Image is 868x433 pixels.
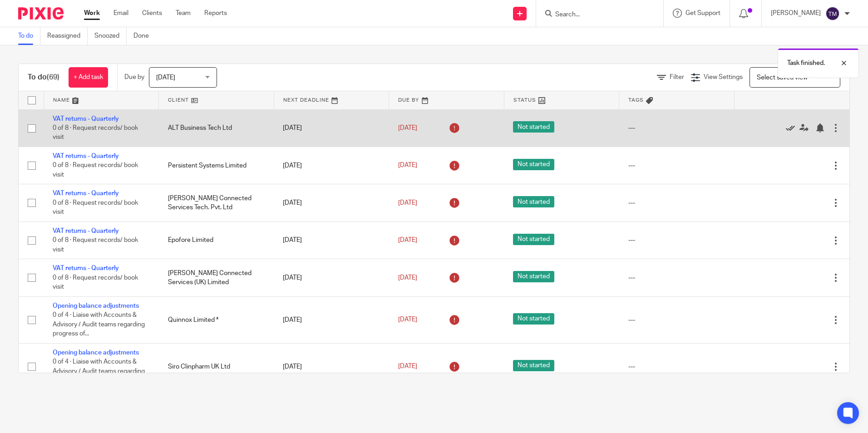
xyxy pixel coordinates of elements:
[18,27,40,45] a: To do
[513,121,554,133] span: Not started
[825,6,840,21] img: svg%3E
[787,59,825,68] p: Task finished.
[159,296,274,343] td: Quinnox Limited *
[159,259,274,296] td: [PERSON_NAME] Connected Services (UK) Limited
[274,184,389,221] td: [DATE]
[53,312,145,337] span: 0 of 4 · Liaise with Accounts & Advisory / Audit teams regarding progress of...
[53,162,138,178] span: 0 of 8 · Request records/ book visit
[53,228,119,234] a: VAT returns - Quarterly
[513,234,554,245] span: Not started
[28,73,59,82] h1: To do
[628,315,725,325] div: ---
[513,271,554,282] span: Not started
[159,221,274,259] td: Epofore Limited
[159,147,274,184] td: Persistent Systems Limited
[53,275,138,290] span: 0 of 8 · Request records/ book visit
[398,237,417,243] span: [DATE]
[113,9,128,18] a: Email
[133,27,156,45] a: Done
[757,74,808,81] span: Select saved view
[159,343,274,390] td: Siro Clinpharm UK Ltd
[513,313,554,325] span: Not started
[398,275,417,281] span: [DATE]
[53,190,119,197] a: VAT returns - Quarterly
[53,200,138,216] span: 0 of 8 · Request records/ book visit
[47,27,88,45] a: Reassigned
[274,296,389,343] td: [DATE]
[628,98,644,103] span: Tags
[628,273,725,282] div: ---
[142,9,162,18] a: Clients
[274,147,389,184] td: [DATE]
[47,74,59,81] span: (69)
[18,7,64,20] img: Pixie
[398,317,417,323] span: [DATE]
[53,349,139,356] a: Opening balance adjustments
[159,184,274,221] td: [PERSON_NAME] Connected Services Tech. Pvt. Ltd
[94,27,127,45] a: Snoozed
[628,236,725,245] div: ---
[398,364,417,370] span: [DATE]
[53,265,119,271] a: VAT returns - Quarterly
[513,360,554,371] span: Not started
[513,196,554,207] span: Not started
[628,161,725,170] div: ---
[398,162,417,169] span: [DATE]
[53,359,145,384] span: 0 of 4 · Liaise with Accounts & Advisory / Audit teams regarding progress of...
[628,123,725,133] div: ---
[124,73,144,82] p: Due by
[398,125,417,131] span: [DATE]
[274,109,389,147] td: [DATE]
[53,237,138,253] span: 0 of 8 · Request records/ book visit
[628,198,725,207] div: ---
[176,9,191,18] a: Team
[274,221,389,259] td: [DATE]
[84,9,100,18] a: Work
[204,9,227,18] a: Reports
[513,159,554,170] span: Not started
[53,125,138,141] span: 0 of 8 · Request records/ book visit
[274,259,389,296] td: [DATE]
[53,116,119,122] a: VAT returns - Quarterly
[156,74,175,81] span: [DATE]
[53,153,119,159] a: VAT returns - Quarterly
[159,109,274,147] td: ALT Business Tech Ltd
[398,200,417,206] span: [DATE]
[53,303,139,309] a: Opening balance adjustments
[69,67,108,88] a: + Add task
[786,123,799,133] a: Mark as done
[274,343,389,390] td: [DATE]
[628,362,725,371] div: ---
